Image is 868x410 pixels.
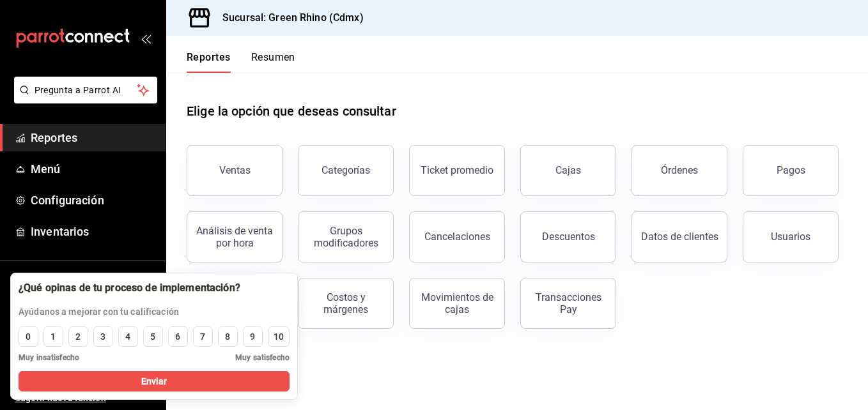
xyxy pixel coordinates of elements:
a: Pregunta a Parrot AI [9,93,157,106]
button: Movimientos de cajas [409,278,505,329]
button: 10 [268,326,290,347]
button: 8 [218,326,238,347]
span: Menú [31,160,155,178]
button: Ticket promedio [409,145,505,196]
div: Órdenes [661,164,698,176]
div: Descuentos [542,231,595,243]
div: Análisis de venta por hora [195,225,274,249]
button: Pagos [743,145,839,196]
button: 6 [168,326,188,347]
div: 6 [175,330,180,344]
div: Cajas [555,163,582,178]
button: 3 [93,326,113,347]
button: Datos de clientes [632,211,727,262]
button: 5 [143,326,163,347]
button: Enviar [19,371,290,391]
div: 1 [50,330,56,344]
span: Pregunta a Parrot AI [35,84,137,97]
span: Muy insatisfecho [19,352,79,363]
button: Descuentos [520,211,616,262]
button: Usuarios [743,211,839,262]
button: 0 [19,326,38,347]
div: ¿Qué opinas de tu proceso de implementación? [19,281,240,295]
button: Cancelaciones [409,211,505,262]
div: 9 [250,330,255,344]
button: 2 [68,326,88,347]
button: open_drawer_menu [141,33,151,43]
h3: Sucursal: Green Rhino (Cdmx) [212,10,364,26]
div: 5 [150,330,155,344]
div: Movimientos de cajas [417,291,497,315]
div: 4 [125,330,130,344]
div: Pagos [777,164,805,176]
button: 9 [243,326,263,347]
button: Transacciones Pay [520,278,616,329]
button: Costos y márgenes [298,278,394,329]
div: 7 [200,330,205,344]
div: Usuarios [771,231,810,243]
div: 2 [75,330,81,344]
a: Cajas [520,145,616,196]
button: Análisis de venta por hora [187,211,283,262]
button: 1 [43,326,63,347]
div: 10 [274,330,284,344]
span: Muy satisfecho [235,352,290,363]
div: Transacciones Pay [529,291,608,315]
button: Categorías [298,145,394,196]
div: Ventas [219,164,251,176]
div: 3 [100,330,105,344]
div: Costos y márgenes [306,291,385,315]
p: Ayúdanos a mejorar con tu calificación [19,305,240,319]
button: Resumen [251,51,295,73]
button: Grupos modificadores [298,211,394,262]
button: Ventas [187,145,283,196]
div: Categorías [322,164,370,176]
button: 4 [118,326,138,347]
div: Ticket promedio [421,164,493,176]
div: 8 [225,330,230,344]
div: Datos de clientes [641,231,718,243]
span: Inventarios [31,223,155,240]
div: Grupos modificadores [306,225,385,249]
button: Reportes [187,51,231,73]
span: Enviar [141,375,167,388]
div: navigation tabs [187,51,295,73]
span: Reportes [31,129,155,146]
button: 7 [193,326,213,347]
button: Pregunta a Parrot AI [14,77,157,103]
h1: Elige la opción que deseas consultar [187,102,396,121]
span: Configuración [31,192,155,209]
div: 0 [26,330,31,344]
button: Órdenes [632,145,727,196]
div: Cancelaciones [424,231,490,243]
